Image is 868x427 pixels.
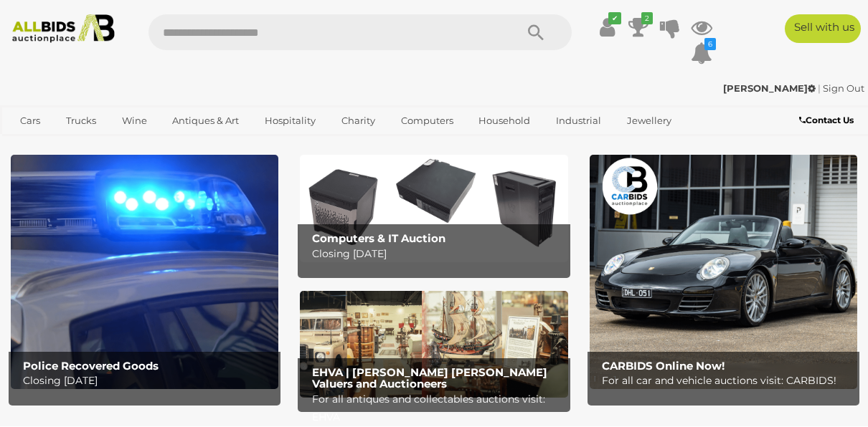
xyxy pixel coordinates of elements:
[119,133,240,156] a: [GEOGRAPHIC_DATA]
[596,14,618,40] a: ✔
[312,365,547,391] b: EHVA | [PERSON_NAME] [PERSON_NAME] Valuers and Auctioneers
[255,109,325,133] a: Hospitality
[628,14,649,40] a: 2
[300,155,567,262] img: Computers & IT Auction
[602,372,852,390] p: For all car and vehicle auctions visit: CARBIDS!
[332,109,385,133] a: Charity
[392,109,463,133] a: Computers
[113,109,156,133] a: Wine
[11,133,57,156] a: Office
[6,14,121,43] img: Allbids.com.au
[590,155,857,389] a: CARBIDS Online Now! CARBIDS Online Now! For all car and vehicle auctions visit: CARBIDS!
[312,231,445,245] b: Computers & IT Auction
[785,14,861,43] a: Sell with us
[11,155,278,389] img: Police Recovered Goods
[64,133,112,156] a: Sports
[23,359,159,373] b: Police Recovered Goods
[23,372,273,390] p: Closing [DATE]
[723,82,816,94] strong: [PERSON_NAME]
[547,109,610,133] a: Industrial
[818,82,821,94] span: |
[608,12,621,24] i: ✔
[11,109,49,133] a: Cars
[704,38,716,50] i: 6
[823,82,864,94] a: Sign Out
[799,115,854,125] b: Contact Us
[590,155,857,389] img: CARBIDS Online Now!
[163,109,248,133] a: Antiques & Art
[57,109,105,133] a: Trucks
[641,12,653,24] i: 2
[11,155,278,389] a: Police Recovered Goods Police Recovered Goods Closing [DATE]
[300,155,567,262] a: Computers & IT Auction Computers & IT Auction Closing [DATE]
[500,14,572,50] button: Search
[602,359,725,373] b: CARBIDS Online Now!
[723,82,818,94] a: [PERSON_NAME]
[618,109,681,133] a: Jewellery
[469,109,539,133] a: Household
[312,390,562,426] p: For all antiques and collectables auctions visit: EHVA
[799,112,857,128] a: Contact Us
[300,291,567,398] img: EHVA | Evans Hastings Valuers and Auctioneers
[312,245,562,263] p: Closing [DATE]
[300,291,567,398] a: EHVA | Evans Hastings Valuers and Auctioneers EHVA | [PERSON_NAME] [PERSON_NAME] Valuers and Auct...
[691,40,712,66] a: 6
